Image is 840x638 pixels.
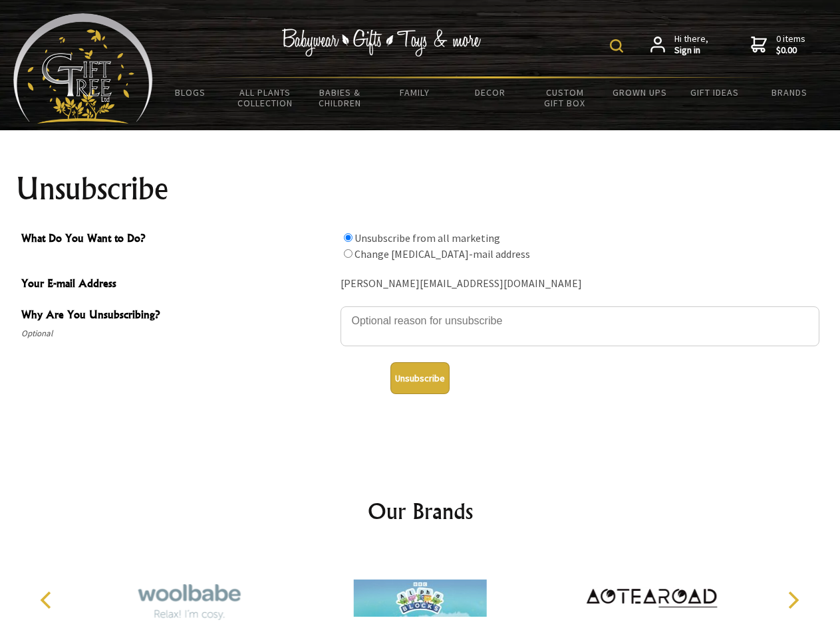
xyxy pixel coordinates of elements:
[21,275,334,294] span: Your E-mail Address
[674,33,708,56] span: Hi there,
[33,585,63,615] button: Previous
[27,495,814,527] h2: Our Brands
[776,33,805,56] span: 0 items
[354,247,530,261] label: Change [MEDICAL_DATA]-mail address
[677,78,752,106] a: Gift Ideas
[228,78,303,117] a: All Plants Collection
[341,306,819,346] textarea: Why Are You Unsubscribing?
[452,78,527,106] a: Decor
[21,326,334,342] span: Optional
[752,78,827,106] a: Brands
[751,33,805,56] a: 0 items$0.00
[778,585,807,615] button: Next
[13,13,153,124] img: Babyware - Gifts - Toys and more...
[282,29,482,56] img: Babywear - Gifts - Toys & more
[153,78,228,106] a: BLOGS
[344,249,352,258] input: What Do You Want to Do?
[390,362,450,394] button: Unsubscribe
[776,45,805,56] strong: $0.00
[527,78,603,117] a: Custom Gift Box
[341,274,819,294] div: [PERSON_NAME][EMAIL_ADDRESS][DOMAIN_NAME]
[344,233,352,242] input: What Do You Want to Do?
[21,230,334,249] span: What Do You Want to Do?
[674,45,708,56] strong: Sign in
[602,78,677,106] a: Grown Ups
[354,231,500,245] label: Unsubscribe from all marketing
[650,33,708,56] a: Hi there,Sign in
[303,78,378,117] a: Babies & Children
[16,173,825,205] h1: Unsubscribe
[610,39,623,53] img: product search
[378,78,453,106] a: Family
[21,306,334,326] span: Why Are You Unsubscribing?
